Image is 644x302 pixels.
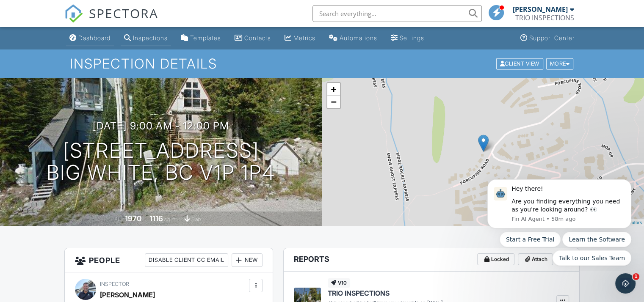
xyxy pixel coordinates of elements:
div: Settings [400,34,424,41]
h1: Inspection Details [70,56,574,71]
div: TRIO INSPECTIONS [515,14,574,22]
a: Inspections [121,30,171,46]
h1: [STREET_ADDRESS] Big White, BC V1P 1P4 [47,140,275,184]
a: SPECTORA [64,11,158,29]
a: Dashboard [66,30,114,46]
div: More [546,58,574,69]
div: 1970 [125,214,141,223]
div: 1116 [149,214,163,223]
span: 1 [633,273,639,280]
span: − [331,96,336,107]
span: Inspector [100,281,129,287]
div: Templates [190,34,221,41]
iframe: Intercom notifications message [475,172,644,271]
div: Client View [496,58,543,69]
div: Metrics [293,34,315,41]
span: sq. ft. [164,216,176,222]
a: Settings [387,30,428,46]
img: The Best Home Inspection Software - Spectora [64,4,83,23]
a: Templates [178,30,224,46]
span: SPECTORA [89,4,158,22]
a: Contacts [231,30,274,46]
iframe: Intercom live chat [615,273,636,294]
a: Client View [495,60,545,66]
span: Built [114,216,124,222]
div: New [232,253,263,267]
a: Zoom in [327,83,340,96]
img: Marker [478,135,489,152]
a: Zoom out [327,96,340,108]
a: Metrics [281,30,319,46]
div: Disable Client CC Email [145,253,228,267]
h3: People [65,248,273,272]
a: Automations (Basic) [326,30,381,46]
div: Contacts [244,34,271,41]
div: [PERSON_NAME] [100,288,155,301]
a: Support Center [517,30,578,46]
span: + [331,84,336,94]
input: Search everything... [312,5,482,22]
h3: [DATE] 9:00 am - 12:00 pm [93,120,229,132]
div: Automations [340,34,377,41]
div: Support Center [529,34,575,41]
div: Inspections [133,34,168,41]
span: slab [191,216,201,222]
div: [PERSON_NAME] [513,5,568,14]
div: Dashboard [78,34,111,41]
